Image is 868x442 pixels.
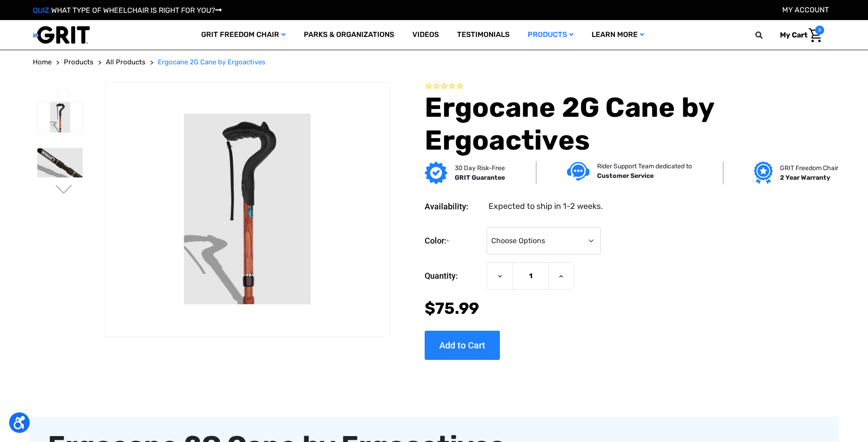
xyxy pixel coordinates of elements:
[33,26,90,44] img: GRIT All-Terrain Wheelchair and Mobility Equipment
[33,6,51,15] span: QUIZ:
[106,58,146,66] span: All Products
[106,57,146,68] a: All Products
[780,31,807,39] span: My Cart
[425,82,835,92] span: Rated 0.0 out of 5 stars 0 reviews
[33,6,222,15] a: QUIZ:WHAT TYPE OF WHEELCHAIR IS RIGHT FOR YOU?
[489,200,603,213] dd: Expected to ship in 1-2 weeks.
[425,200,482,213] dt: Availability:
[448,20,519,50] a: Testimonials
[425,299,479,318] span: $75.99
[64,58,94,66] span: Products
[754,161,773,184] img: Grit freedom
[780,174,830,182] strong: 2 Year Warranty
[759,26,773,45] input: Search
[425,331,500,360] input: Add to Cart
[425,227,482,255] label: Color:
[33,57,52,68] a: Home
[519,20,582,50] a: Products
[809,28,822,42] img: Cart
[158,58,265,66] span: Ergocane 2G Cane by Ergoactives
[33,57,836,68] nav: Breadcrumb
[295,20,403,50] a: Parks & Organizations
[815,26,824,35] span: 0
[597,161,692,171] p: Rider Support Team dedicated to
[425,161,447,184] img: GRIT Guarantee
[821,383,864,426] iframe: Tidio Chat
[192,20,295,50] a: GRIT Freedom Chair
[425,262,482,290] label: Quantity:
[597,172,654,180] strong: Customer Service
[37,148,83,179] img: Ergocane 2G Cane by Ergoactives
[425,91,835,157] h1: Ergocane 2G Cane by Ergoactives
[403,20,448,50] a: Videos
[582,20,653,50] a: Learn More
[455,163,505,173] p: 30 Day Risk-Free
[780,163,838,173] p: GRIT Freedom Chair
[37,102,83,133] img: Ergocane 2G Cane by Ergoactives
[158,57,265,68] a: Ergocane 2G Cane by Ergoactives
[33,58,52,66] span: Home
[54,86,73,97] button: Go to slide 3 of 3
[455,174,505,182] strong: GRIT Guarantee
[54,185,73,196] button: Go to slide 2 of 3
[782,5,829,14] a: Account
[567,162,590,181] img: Customer service
[773,26,824,45] a: Cart with 0 items
[64,57,94,68] a: Products
[104,114,390,304] img: Ergocane 2G Cane by Ergoactives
